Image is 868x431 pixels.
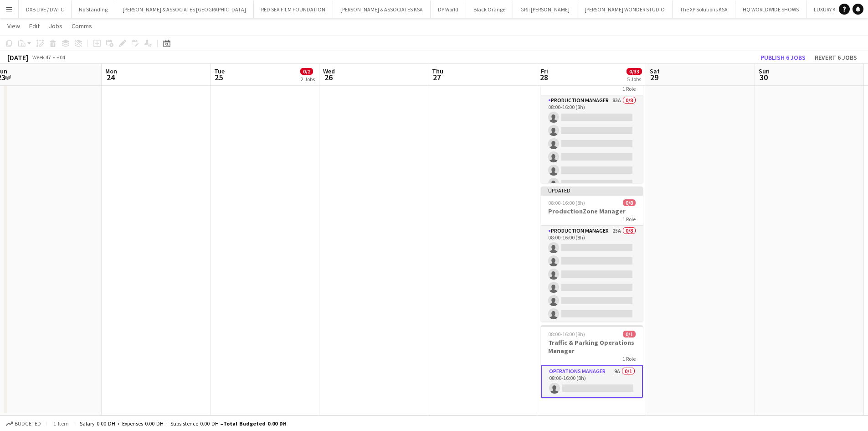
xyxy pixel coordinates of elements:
[56,54,65,61] div: +04
[26,20,43,32] a: Edit
[7,53,28,62] div: [DATE]
[254,0,333,18] button: RED SEA FILM FOUNDATION
[5,419,42,429] button: Budgeted
[577,0,673,18] button: [PERSON_NAME] WONDER STUDIO
[19,0,72,18] button: DXB LIVE / DWTC
[30,54,53,61] span: Week 47
[333,0,431,18] button: [PERSON_NAME] & ASSOCIATES KSA
[4,20,24,32] a: View
[68,20,96,32] a: Comms
[673,0,735,18] button: The XP Solutions KSA
[50,420,72,427] span: 1 item
[431,0,466,18] button: DP World
[45,20,66,32] a: Jobs
[757,52,809,63] button: Publish 6 jobs
[806,0,849,18] button: LUXURY KSA
[49,22,62,30] span: Jobs
[115,0,254,18] button: [PERSON_NAME] & ASSOCIATES [GEOGRAPHIC_DATA]
[15,421,41,427] span: Budgeted
[513,0,577,18] button: GPJ: [PERSON_NAME]
[72,0,115,18] button: No Standing
[735,0,806,18] button: HQ WORLDWIDE SHOWS
[29,22,40,30] span: Edit
[80,420,287,427] div: Salary 0.00 DH + Expenses 0.00 DH + Subsistence 0.00 DH =
[811,52,861,63] button: Revert 6 jobs
[223,420,287,427] span: Total Budgeted 0.00 DH
[7,22,20,30] span: View
[72,22,92,30] span: Comms
[466,0,513,18] button: Black Orange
